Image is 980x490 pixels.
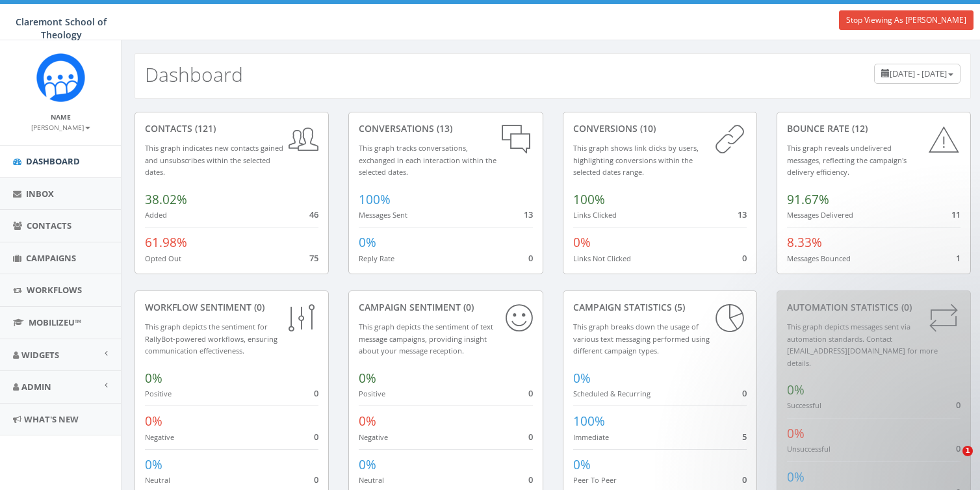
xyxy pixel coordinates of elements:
div: conversations [359,122,532,135]
small: This graph depicts messages sent via automation standards. Contact [EMAIL_ADDRESS][DOMAIN_NAME] f... [787,322,938,368]
small: Positive [145,389,172,398]
span: What's New [24,413,79,425]
small: Scheduled & Recurring [573,389,651,398]
span: 13 [738,209,747,220]
small: Neutral [145,475,170,485]
span: 61.98% [145,234,187,251]
small: This graph reveals undelivered messages, reflecting the campaign's delivery efficiency. [787,143,907,177]
span: 0 [528,474,533,485]
small: Messages Bounced [787,253,851,263]
span: 0 [528,252,533,264]
span: (121) [192,122,216,135]
small: Negative [145,432,174,442]
div: Campaign Statistics [573,301,747,314]
span: Admin [21,381,51,393]
small: Negative [359,432,388,442]
span: (0) [461,301,474,313]
img: Rally_Corp_Icon.png [36,53,85,102]
span: (0) [251,301,264,313]
small: This graph depicts the sentiment for RallyBot-powered workflows, ensuring communication effective... [145,322,277,355]
small: Reply Rate [359,253,394,263]
span: 0% [573,370,591,387]
small: Name [51,112,71,122]
span: 0% [573,456,591,473]
span: 13 [524,209,533,220]
span: Campaigns [26,252,76,264]
small: This graph breaks down the usage of various text messaging performed using different campaign types. [573,322,710,355]
small: Opted Out [145,253,181,263]
span: 0% [145,370,162,387]
span: 0 [528,387,533,399]
span: Dashboard [26,155,80,167]
span: 0 [314,387,318,399]
span: (5) [672,301,685,313]
span: Claremont School of Theology [16,16,107,41]
div: contacts [145,122,318,135]
small: Immediate [573,432,609,442]
small: Positive [359,389,385,398]
span: MobilizeU™ [29,316,81,328]
div: Bounce Rate [787,122,961,135]
span: 0% [359,234,376,251]
small: Added [145,210,167,220]
a: Stop Viewing As [PERSON_NAME] [839,10,974,30]
span: 100% [359,191,391,208]
span: 0 [528,431,533,443]
div: Campaign Sentiment [359,301,532,314]
small: Peer To Peer [573,475,617,485]
span: (0) [899,301,912,313]
span: Workflows [27,284,82,296]
span: 0% [573,234,591,251]
span: Inbox [26,188,54,200]
span: [DATE] - [DATE] [890,68,947,79]
span: 0% [359,413,376,430]
span: 0% [359,456,376,473]
small: Messages Delivered [787,210,853,220]
div: Workflow Sentiment [145,301,318,314]
small: This graph tracks conversations, exchanged in each interaction within the selected dates. [359,143,496,177]
small: This graph indicates new contacts gained and unsubscribes within the selected dates. [145,143,283,177]
span: 1 [956,252,961,264]
span: 0% [787,469,805,485]
span: 100% [573,191,605,208]
small: Links Clicked [573,210,617,220]
span: 11 [951,209,961,220]
span: 0 [314,474,318,485]
span: 0% [145,413,162,430]
small: Neutral [359,475,384,485]
h2: Dashboard [145,64,243,85]
span: 75 [309,252,318,264]
span: (12) [849,122,868,135]
span: (13) [434,122,452,135]
span: (10) [638,122,656,135]
small: This graph depicts the sentiment of text message campaigns, providing insight about your message ... [359,322,493,355]
span: 38.02% [145,191,187,208]
span: 0 [742,474,747,485]
span: 8.33% [787,234,822,251]
div: Automation Statistics [787,301,961,314]
div: conversions [573,122,747,135]
span: 46 [309,209,318,220]
span: 100% [573,413,605,430]
small: Messages Sent [359,210,407,220]
span: Widgets [21,349,59,361]
span: 1 [962,446,973,456]
small: Links Not Clicked [573,253,631,263]
span: Contacts [27,220,71,231]
small: [PERSON_NAME] [31,123,90,132]
iframe: Intercom live chat [936,446,967,477]
span: 0% [359,370,376,387]
span: 91.67% [787,191,829,208]
span: 0 [742,252,747,264]
a: [PERSON_NAME] [31,121,90,133]
span: 0% [145,456,162,473]
span: 0 [314,431,318,443]
small: This graph shows link clicks by users, highlighting conversions within the selected dates range. [573,143,699,177]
